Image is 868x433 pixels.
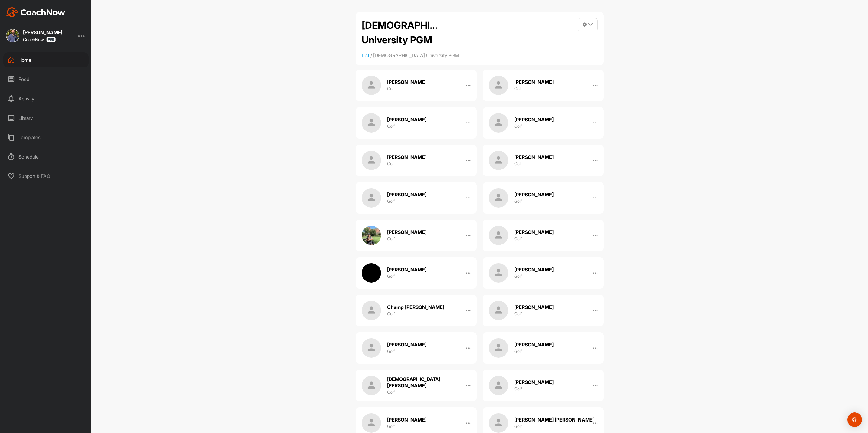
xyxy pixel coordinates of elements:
[3,149,89,164] div: Schedule
[489,338,508,358] img: icon
[387,267,426,273] h2: [PERSON_NAME]
[362,226,381,245] img: icon
[46,37,56,42] img: CoachNow Pro
[387,235,395,242] h3: Golf
[356,257,477,289] a: icon[PERSON_NAME]Golf
[514,267,554,273] h2: [PERSON_NAME]
[483,295,604,326] a: icon[PERSON_NAME]Golf
[483,107,604,139] a: icon[PERSON_NAME]Golf
[387,348,395,354] h3: Golf
[483,370,604,401] a: icon[PERSON_NAME]Golf
[6,7,65,17] img: CoachNow
[847,412,862,427] div: Open Intercom Messenger
[362,413,381,433] img: icon
[514,304,554,310] h2: [PERSON_NAME]
[387,389,395,395] h3: Golf
[387,273,395,279] h3: Golf
[356,107,477,139] a: icon[PERSON_NAME]Golf
[356,145,477,176] a: icon[PERSON_NAME]Golf
[362,76,381,95] img: icon
[356,70,477,101] a: icon[PERSON_NAME]Golf
[483,332,604,364] a: icon[PERSON_NAME]Golf
[489,76,508,95] img: icon
[514,123,522,129] h3: Golf
[356,182,477,214] a: icon[PERSON_NAME]Golf
[514,154,554,160] h2: [PERSON_NAME]
[387,160,395,167] h3: Golf
[489,226,508,245] img: icon
[387,198,395,204] h3: Golf
[489,413,508,433] img: icon
[362,263,381,283] img: icon
[362,52,598,59] ol: /
[373,52,459,59] li: [DEMOGRAPHIC_DATA] University PGM
[514,79,554,85] h2: [PERSON_NAME]
[514,385,522,392] h3: Golf
[483,70,604,101] a: icon[PERSON_NAME]Golf
[514,423,522,429] h3: Golf
[362,188,381,208] img: icon
[23,37,56,42] div: CoachNow
[356,332,477,364] a: icon[PERSON_NAME]Golf
[489,113,508,133] img: icon
[514,235,522,242] h3: Golf
[489,376,508,395] img: icon
[483,145,604,176] a: icon[PERSON_NAME]Golf
[489,188,508,208] img: icon
[3,91,89,106] div: Activity
[387,342,426,348] h2: [PERSON_NAME]
[23,30,62,35] div: [PERSON_NAME]
[514,379,554,385] h2: [PERSON_NAME]
[514,160,522,167] h3: Golf
[362,113,381,133] img: icon
[387,85,395,92] h3: Golf
[3,169,89,184] div: Support & FAQ
[489,151,508,170] img: icon
[387,310,395,317] h3: Golf
[514,192,554,198] h2: [PERSON_NAME]
[514,229,554,235] h2: [PERSON_NAME]
[3,110,89,126] div: Library
[362,301,381,320] img: icon
[514,310,522,317] h3: Golf
[514,273,522,279] h3: Golf
[387,154,426,160] h2: [PERSON_NAME]
[362,376,381,395] img: icon
[387,417,426,423] h2: [PERSON_NAME]
[387,423,395,429] h3: Golf
[483,257,604,289] a: icon[PERSON_NAME]Golf
[483,220,604,251] a: icon[PERSON_NAME]Golf
[387,376,471,389] h2: [DEMOGRAPHIC_DATA][PERSON_NAME]
[362,338,381,358] img: icon
[483,182,604,214] a: icon[PERSON_NAME]Golf
[356,370,477,401] a: icon[DEMOGRAPHIC_DATA][PERSON_NAME]Golf
[514,116,554,123] h2: [PERSON_NAME]
[387,116,426,123] h2: [PERSON_NAME]
[3,130,89,145] div: Templates
[489,301,508,320] img: icon
[387,304,444,310] h2: Champ [PERSON_NAME]
[514,85,522,92] h3: Golf
[387,229,426,235] h2: [PERSON_NAME]
[514,417,594,423] h2: [PERSON_NAME] [PERSON_NAME]
[387,79,426,85] h2: [PERSON_NAME]
[3,52,89,67] div: Home
[3,72,89,87] div: Feed
[362,151,381,170] img: icon
[489,263,508,283] img: icon
[514,342,554,348] h2: [PERSON_NAME]
[514,198,522,204] h3: Golf
[6,29,19,42] img: square_4c2aaeb3014d0e6fd030fb2436460593.jpg
[387,192,426,198] h2: [PERSON_NAME]
[514,348,522,354] h3: Golf
[356,295,477,326] a: iconChamp [PERSON_NAME]Golf
[387,123,395,129] h3: Golf
[356,220,477,251] a: icon[PERSON_NAME]Golf
[362,52,369,58] a: List
[362,18,443,47] h2: [DEMOGRAPHIC_DATA] University PGM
